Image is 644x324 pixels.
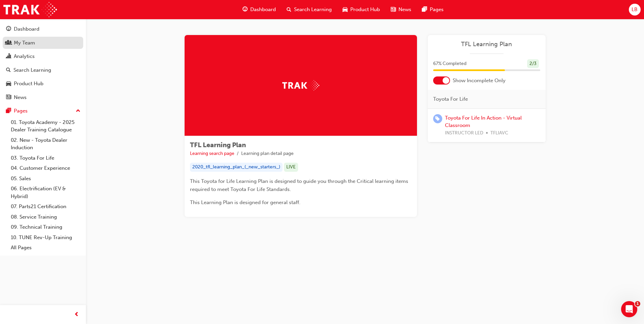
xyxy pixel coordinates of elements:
[8,173,83,184] a: 05. Sales
[3,105,83,117] button: Pages
[6,108,11,114] span: pages-icon
[398,6,411,13] span: News
[385,3,417,17] a: news-iconNews
[3,23,83,35] a: Dashboard
[14,80,43,88] div: Product Hub
[190,163,283,172] div: 2020_tfl_learning_plan_(_new_starters_)
[294,6,332,13] span: Search Learning
[433,114,442,123] span: learningRecordVerb_ENROLL-icon
[190,178,410,192] span: This Toyota for Life Learning Plan is designed to guide you through the Critical learning items r...
[527,59,539,68] div: 2 / 3
[6,26,11,32] span: guage-icon
[350,6,380,13] span: Product Hub
[14,53,35,60] div: Analytics
[433,60,466,68] span: 67 % Completed
[3,64,83,76] a: Search Learning
[76,107,80,116] span: up-icon
[241,150,294,158] li: Learning plan detail page
[3,2,57,17] img: Trak
[6,67,11,73] span: search-icon
[8,212,83,222] a: 08. Service Training
[621,301,637,317] iframe: Intercom live chat
[8,222,83,232] a: 09. Technical Training
[14,39,35,47] div: My Team
[237,3,281,17] a: guage-iconDashboard
[3,50,83,63] a: Analytics
[6,40,11,46] span: people-icon
[8,184,83,201] a: 06. Electrification (EV & Hybrid)
[8,201,83,212] a: 07. Parts21 Certification
[433,40,540,48] a: TFL Learning Plan
[632,6,638,13] span: LB
[14,25,39,33] div: Dashboard
[250,6,276,13] span: Dashboard
[422,5,427,14] span: pages-icon
[3,77,83,90] a: Product Hub
[8,163,83,173] a: 04. Customer Experience
[3,22,83,105] button: DashboardMy TeamAnalyticsSearch LearningProduct HubNews
[284,163,298,172] div: LIVE
[6,54,11,60] span: chart-icon
[433,95,468,103] span: Toyota For Life
[417,3,449,17] a: pages-iconPages
[14,94,27,101] div: News
[430,6,444,13] span: Pages
[6,81,11,87] span: car-icon
[8,242,83,253] a: All Pages
[3,37,83,49] a: My Team
[453,77,506,85] span: Show Incomplete Only
[74,311,79,319] span: prev-icon
[8,232,83,243] a: 10. TUNE Rev-Up Training
[281,3,337,17] a: search-iconSearch Learning
[635,301,640,306] span: 1
[287,5,291,14] span: search-icon
[282,80,319,91] img: Trak
[391,5,396,14] span: news-icon
[190,151,234,156] a: Learning search page
[445,115,522,129] a: Toyota For Life In Action - Virtual Classroom
[8,135,83,153] a: 02. New - Toyota Dealer Induction
[445,129,483,137] span: INSTRUCTOR LED
[8,153,83,163] a: 03. Toyota For Life
[3,91,83,104] a: News
[14,107,28,115] div: Pages
[190,199,300,205] span: This Learning Plan is designed for general staff.
[343,5,348,14] span: car-icon
[337,3,385,17] a: car-iconProduct Hub
[629,4,641,15] button: LB
[190,141,246,149] span: TFL Learning Plan
[13,66,51,74] div: Search Learning
[490,129,508,137] span: TFLIAVC
[8,117,83,135] a: 01. Toyota Academy - 2025 Dealer Training Catalogue
[6,95,11,101] span: news-icon
[243,5,248,14] span: guage-icon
